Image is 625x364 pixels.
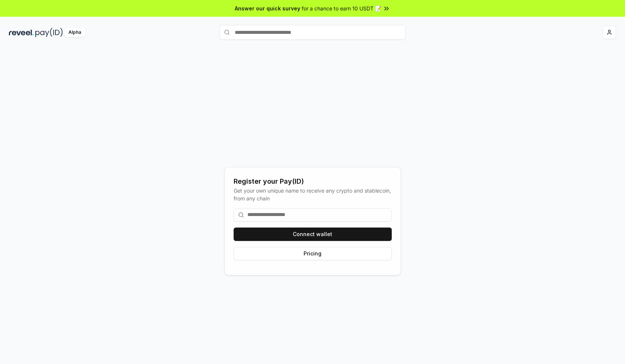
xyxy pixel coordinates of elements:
[9,28,34,37] img: reveel_dark
[35,28,63,37] img: pay_id
[234,176,392,187] div: Register your Pay(ID)
[234,247,392,260] button: Pricing
[234,187,392,202] div: Get your own unique name to receive any crypto and stablecoin, from any chain
[235,4,300,12] span: Answer our quick survey
[234,228,392,241] button: Connect wallet
[302,4,381,12] span: for a chance to earn 10 USDT 📝
[64,28,85,37] div: Alpha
